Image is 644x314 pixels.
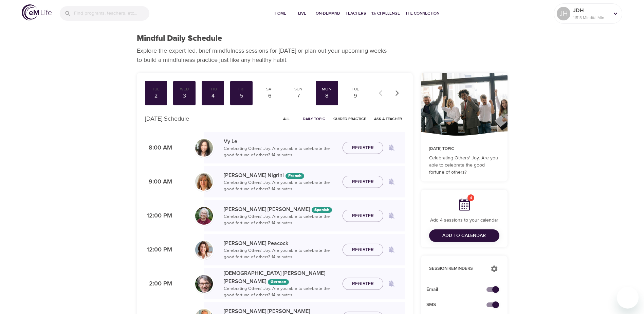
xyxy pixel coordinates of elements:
span: Register [352,280,374,288]
span: Remind me when a class goes live every Monday at 8:00 AM [383,140,400,156]
button: Add to Calendar [429,229,499,242]
div: The episodes in this programs will be in French [286,173,304,179]
p: [PERSON_NAME] Peacock [224,239,337,247]
img: Susan_Peacock-min.jpg [195,241,213,259]
button: Daily Topic [300,114,328,124]
div: Sun [290,86,307,92]
p: Session Reminders [429,265,484,272]
button: Register [343,244,383,256]
p: Add 4 sessions to your calendar [429,217,499,224]
div: 3 [176,92,193,100]
div: 8 [318,92,335,100]
p: Celebrating Others' Joy: Are you able to celebrate the good fortune of others? · 14 minutes [224,213,337,227]
div: 4 [204,92,221,100]
input: Find programs, teachers, etc... [74,6,149,21]
p: Explore the expert-led, brief mindfulness sessions for [DATE] or plan out your upcoming weeks to ... [137,46,391,65]
span: Guided Practice [333,116,366,122]
span: Email [426,286,491,293]
p: [DATE] Topic [429,146,499,152]
p: [DATE] Schedule [145,114,189,123]
span: Daily Topic [303,116,325,122]
span: On-Demand [316,10,340,17]
span: Register [352,178,374,186]
h1: Mindful Daily Schedule [137,34,222,43]
img: Bernice_Moore_min.jpg [195,207,213,225]
span: Remind me when a class goes live every Monday at 9:00 AM [383,174,400,190]
span: 1% Challenge [371,10,400,17]
p: [PERSON_NAME] Nigrini [224,171,337,179]
div: 7 [290,92,307,100]
button: All [276,114,297,124]
p: [PERSON_NAME] [PERSON_NAME] [224,205,337,213]
img: vy-profile-good-3.jpg [195,139,213,157]
p: Celebrating Others' Joy: Are you able to celebrate the good fortune of others? · 14 minutes [224,145,337,159]
button: Guided Practice [331,114,369,124]
span: 4 [467,194,474,201]
iframe: Button to launch messaging window [617,287,639,309]
div: Fri [233,86,250,92]
button: Register [343,210,383,222]
p: 12:00 PM [145,245,172,255]
div: 9 [347,92,364,100]
p: Celebrating Others' Joy: Are you able to celebrate the good fortune of others? · 14 minutes [224,285,337,299]
span: Home [272,10,289,17]
span: Register [352,246,374,254]
span: All [278,116,295,122]
span: Ask a Teacher [374,116,402,122]
span: Register [352,212,374,220]
p: JDH [573,6,609,15]
button: Register [343,278,383,290]
div: 6 [261,92,278,100]
span: SMS [426,301,491,309]
span: Teachers [346,10,366,17]
img: logo [22,4,52,20]
p: 12:00 PM [145,211,172,221]
div: Thu [204,86,221,92]
div: Sat [261,86,278,92]
div: Wed [176,86,193,92]
p: 2:00 PM [145,279,172,289]
p: 11518 Mindful Minutes [573,15,609,21]
p: 9:00 AM [145,177,172,187]
div: 5 [233,92,250,100]
div: Tue [347,86,364,92]
p: Vy Le [224,137,337,145]
span: Remind me when a class goes live every Monday at 12:00 PM [383,242,400,258]
div: JH [557,7,570,20]
div: The episodes in this programs will be in German [268,279,289,285]
div: Mon [318,86,335,92]
p: Celebrating Others' Joy: Are you able to celebrate the good fortune of others? [429,155,499,176]
div: 2 [148,92,165,100]
span: Add to Calendar [442,231,486,240]
span: Live [294,10,310,17]
p: Celebrating Others' Joy: Are you able to celebrate the good fortune of others? · 14 minutes [224,179,337,193]
img: Christian%20L%C3%BCtke%20W%C3%B6stmann.png [195,275,213,293]
button: Register [343,142,383,154]
p: Celebrating Others' Joy: Are you able to celebrate the good fortune of others? · 14 minutes [224,247,337,261]
p: [DEMOGRAPHIC_DATA] [PERSON_NAME] [PERSON_NAME] [224,269,337,285]
span: Remind me when a class goes live every Monday at 12:00 PM [383,208,400,224]
img: MelissaNigiri.jpg [195,173,213,191]
span: The Connection [405,10,439,17]
button: Register [343,176,383,188]
div: The episodes in this programs will be in Spanish [312,207,332,213]
p: 8:00 AM [145,143,172,153]
div: Tue [148,86,165,92]
span: Register [352,144,374,152]
button: Ask a Teacher [371,114,405,124]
